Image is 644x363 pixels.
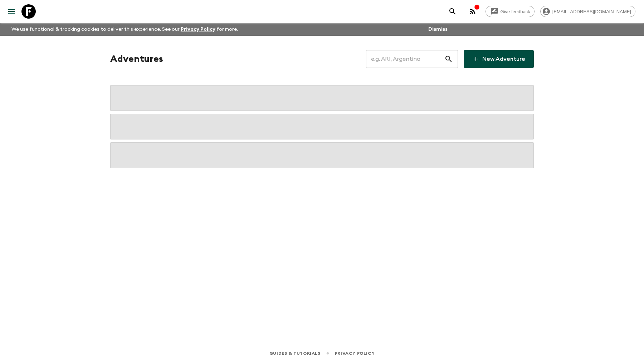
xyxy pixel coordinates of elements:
a: Guides & Tutorials [269,349,321,357]
a: Privacy Policy [335,349,375,357]
input: e.g. AR1, Argentina [366,49,444,69]
button: Dismiss [426,24,449,34]
h1: Adventures [110,52,163,66]
a: Give feedback [486,6,535,17]
a: Privacy Policy [181,27,215,32]
div: [EMAIL_ADDRESS][DOMAIN_NAME] [540,6,635,17]
button: search adventures [445,4,460,19]
a: New Adventure [464,50,534,68]
button: menu [4,4,19,19]
p: We use functional & tracking cookies to deliver this experience. See our for more. [9,23,241,36]
span: Give feedback [497,9,534,14]
span: [EMAIL_ADDRESS][DOMAIN_NAME] [548,9,635,14]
